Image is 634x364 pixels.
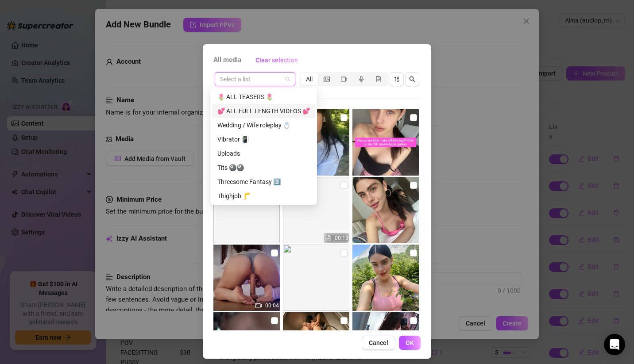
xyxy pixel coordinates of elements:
img: media [352,109,419,176]
img: media [352,245,419,311]
span: video-camera [255,303,262,309]
div: Tits 🎱🎱 [212,161,315,175]
span: file-gif [325,235,331,241]
div: Wedding / Wife roleplay 💍 [212,118,315,132]
div: Threesome Fantasy 3️⃣ [217,177,310,187]
span: picture [324,76,330,82]
span: audio [358,76,364,82]
div: Thighjob 🦵 [212,189,315,203]
div: Tits 🎱🎱 [217,163,310,172]
span: All media [213,55,241,65]
div: Open Intercom Messenger [604,334,625,355]
img: media [352,177,419,243]
div: 💕 ALL FULL LENGTH VIDEOS 💕 [212,104,315,118]
img: media [283,245,349,311]
img: media [283,177,349,243]
span: search [409,76,415,82]
div: Thighjob 🦵 [217,191,310,201]
button: Cancel [362,336,395,350]
div: Vibrator 📳 [212,132,315,146]
span: video-camera [341,76,347,82]
button: OK [399,336,421,350]
span: sort-descending [394,76,400,82]
img: media [213,245,280,311]
div: Uploads [217,149,310,158]
div: Vibrator 📳 [217,134,310,144]
span: Clear selection [255,57,298,64]
span: 00:13 [335,235,348,241]
span: file-gif [375,76,382,82]
span: 00:04 [265,303,279,309]
div: segmented control [300,72,388,86]
div: 💕 ALL FULL LENGTH VIDEOS 💕 [217,106,310,116]
div: Wedding / Wife roleplay 💍 [217,120,310,130]
div: Uploads [212,146,315,161]
div: Threesome Fantasy 3️⃣ [212,175,315,189]
div: 🌷 ALL TEASERS 🌷 [217,92,310,102]
span: OK [406,339,414,346]
button: Clear selection [248,53,305,67]
div: All [301,73,318,85]
span: Cancel [369,339,388,346]
img: media [213,177,280,243]
button: sort-descending [390,72,404,86]
div: 🌷 ALL TEASERS 🌷 [212,90,315,104]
